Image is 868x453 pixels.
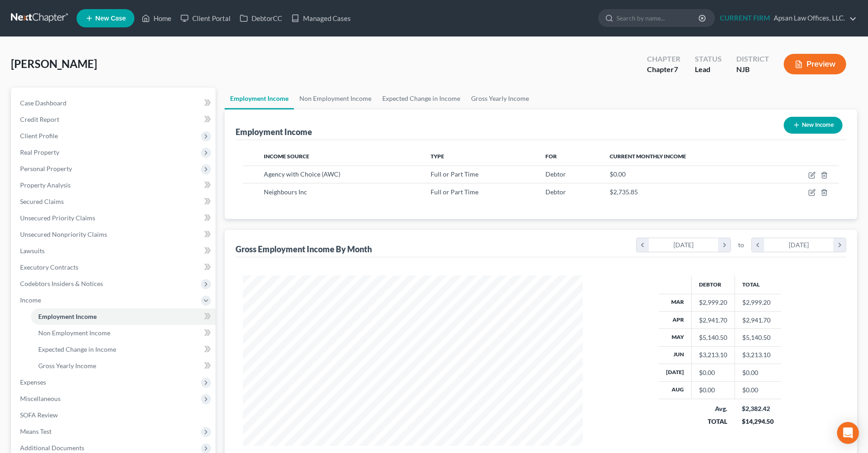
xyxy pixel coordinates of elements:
div: $2,999.20 [699,298,727,307]
span: Gross Yearly Income [38,362,96,370]
span: Credit Report [20,115,59,123]
a: Unsecured Priority Claims [13,210,216,226]
div: $0.00 [699,385,727,395]
span: 7 [674,65,678,73]
a: Unsecured Nonpriority Claims [13,226,216,243]
span: Executory Contracts [20,263,78,271]
div: [DATE] [764,238,834,252]
a: Home [137,10,176,26]
span: Case Dashboard [20,99,67,107]
th: May [659,329,692,346]
a: Expected Change in Income [31,341,216,358]
span: to [738,240,744,250]
span: Client Profile [20,132,58,140]
th: Total [734,276,781,294]
div: Avg. [699,404,727,413]
th: Debtor [691,276,734,294]
span: Employment Income [38,312,97,320]
div: [DATE] [649,238,719,252]
button: New Income [784,117,842,134]
span: Type [431,153,444,160]
i: chevron_right [718,238,730,252]
span: $0.00 [610,170,626,178]
span: Debtor [545,170,566,178]
span: [PERSON_NAME] [11,57,97,70]
div: $5,140.50 [699,333,727,342]
a: Client Portal [176,10,235,26]
span: SOFA Review [20,411,58,419]
i: chevron_left [752,238,764,252]
a: Non Employment Income [294,88,377,109]
div: $14,294.50 [742,417,774,426]
div: Employment Income [236,126,312,137]
a: Lawsuits [13,243,216,259]
div: Lead [695,64,722,75]
span: Unsecured Nonpriority Claims [20,230,107,238]
div: $2,382.42 [742,404,774,413]
strong: CURRENT FIRM [720,14,770,22]
span: Expenses [20,378,46,386]
div: Gross Employment Income By Month [236,244,372,255]
td: $2,941.70 [734,311,781,328]
div: Status [695,54,722,64]
span: Current Monthly Income [610,153,686,160]
span: Non Employment Income [38,329,110,337]
input: Search by name... [616,10,700,26]
a: Case Dashboard [13,95,216,111]
div: NJB [736,64,769,75]
td: $2,999.20 [734,294,781,311]
span: Full or Part Time [431,170,478,178]
div: Open Intercom Messenger [837,422,859,444]
span: Income [20,296,41,304]
th: Jun [659,346,692,364]
i: chevron_left [637,238,649,252]
a: Managed Cases [287,10,355,26]
span: Lawsuits [20,247,45,255]
th: [DATE] [659,364,692,381]
span: Miscellaneous [20,395,61,402]
div: Chapter [647,54,680,64]
span: Personal Property [20,165,72,172]
span: Expected Change in Income [38,345,116,353]
span: Debtor [545,188,566,196]
div: TOTAL [699,417,727,426]
a: Non Employment Income [31,325,216,341]
span: Codebtors Insiders & Notices [20,280,103,287]
a: Gross Yearly Income [31,358,216,374]
button: Preview [784,54,846,74]
span: For [545,153,557,160]
a: Expected Change in Income [377,88,466,109]
td: $0.00 [734,381,781,399]
div: Chapter [647,64,680,75]
div: $0.00 [699,368,727,377]
span: Income Source [264,153,309,160]
th: Apr [659,311,692,328]
a: CURRENT FIRMApsan Law Offices, LLC. [715,10,857,26]
a: DebtorCC [235,10,287,26]
td: $3,213.10 [734,346,781,364]
span: Means Test [20,427,51,435]
span: Property Analysis [20,181,71,189]
span: Secured Claims [20,198,64,205]
span: Neighbours Inc [264,188,307,196]
td: $0.00 [734,364,781,381]
div: $3,213.10 [699,350,727,359]
td: $5,140.50 [734,329,781,346]
div: $2,941.70 [699,316,727,325]
span: New Case [95,15,126,22]
span: Unsecured Priority Claims [20,214,95,222]
i: chevron_right [833,238,846,252]
span: Real Property [20,148,59,156]
div: District [736,54,769,64]
a: Property Analysis [13,177,216,193]
a: Employment Income [225,88,294,109]
a: Employment Income [31,308,216,325]
span: $2,735.85 [610,188,638,196]
a: Credit Report [13,111,216,128]
th: Aug [659,381,692,399]
span: Agency with Choice (AWC) [264,170,340,178]
a: SOFA Review [13,407,216,423]
a: Secured Claims [13,193,216,210]
a: Executory Contracts [13,259,216,276]
th: Mar [659,294,692,311]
